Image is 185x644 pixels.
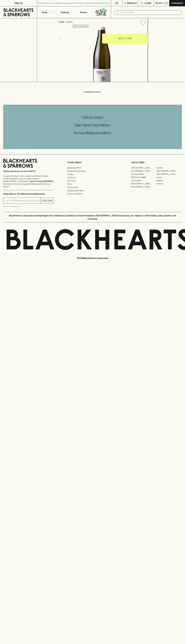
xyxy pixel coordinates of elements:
[156,182,182,185] a: Prahran
[127,2,137,5] p: Wishlist
[67,169,118,173] a: Business & Bulk Gifting
[166,2,167,4] p: 0
[121,10,180,15] input: Try "Pinot noir"
[42,199,53,202] p: SUBSCRIBE
[67,173,118,176] a: Careers
[3,170,54,173] p: Sibling owned and run since [DATE]
[67,189,118,192] a: Shipping Information
[131,176,156,179] a: [PERSON_NAME]
[37,6,56,18] button: Shop
[131,182,156,185] a: [GEOGRAPHIC_DATA]
[67,192,118,195] a: Terms & Conditions
[139,19,147,26] button: Add to wishlist
[58,21,64,23] a: HOME
[3,105,182,149] div: Call to action block
[156,179,182,182] a: Geelong
[3,192,54,195] p: Subscribe to The Blackhearts Newsletter
[80,11,87,14] p: Stores
[131,166,156,169] a: [GEOGRAPHIC_DATA]
[131,169,156,173] a: [GEOGRAPHIC_DATA]
[67,161,118,164] p: OTHER AREAS
[67,182,118,186] a: FAQ's
[3,115,182,120] h5: Click & Collect
[67,186,118,189] a: Privacy Policy
[131,161,182,164] p: OUR STORES
[3,123,182,127] h5: Uber Same-Day Delivery
[67,179,118,182] a: Gift Cards
[5,199,40,203] input: e.g. jane@blackheartsandsparrows.com.au
[14,2,23,5] p: FIND US
[56,27,148,82] img: 38613.png
[102,34,148,43] button: ADD TO CART
[118,37,132,40] p: ADD TO CART
[145,2,151,5] p: Login
[156,173,182,176] a: [GEOGRAPHIC_DATA]
[42,11,47,14] p: Shop
[5,214,180,220] p: Blackhearts & Sparrows acknowledges the traditional Custodians of land throughout [GEOGRAPHIC_DAT...
[74,6,93,18] a: Stores
[67,166,118,169] a: Bottle Drop FAQ's
[131,185,156,188] a: [GEOGRAPHIC_DATA]
[156,166,182,169] a: Braddon
[41,198,54,203] button: SUBSCRIBE
[3,205,54,208] p: We will never spam you
[131,173,156,176] a: Brunswick West
[155,2,162,5] p: $0.00
[131,179,156,182] a: Fitzroy North
[3,90,182,93] p: Loading products...
[56,6,74,18] a: Tastings
[29,180,53,182] strong: Liquor License #32064953
[156,176,182,179] a: Fitzroy
[156,169,182,173] a: [GEOGRAPHIC_DATA]
[72,25,89,28] button: Add to wishlist
[66,21,72,23] a: SHOP
[67,176,118,179] a: Contact Us
[61,11,69,14] p: Tastings
[171,2,183,5] p: Checkout
[3,175,54,188] p: It is against the law to sell or supply alcohol to, or to obtain alcohol on behalf of a person un...
[3,131,182,135] h5: Across Melbourne Metro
